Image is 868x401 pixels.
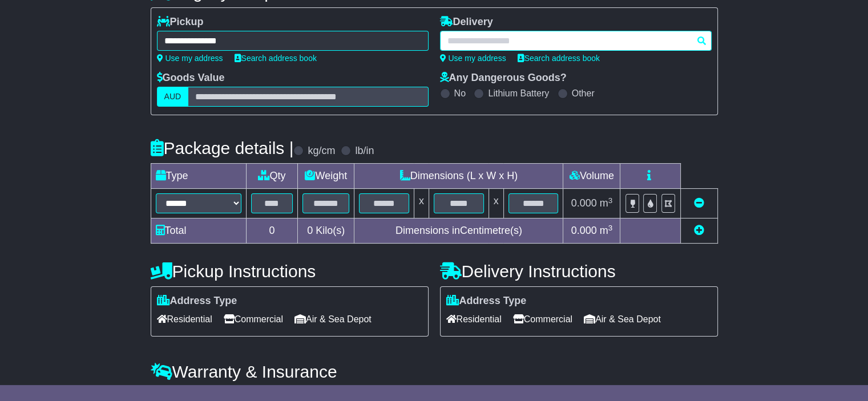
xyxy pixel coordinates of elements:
td: x [488,189,503,218]
label: kg/cm [308,145,335,157]
span: Air & Sea Depot [294,310,372,328]
td: Total [151,218,246,244]
h4: Package details | [151,139,294,157]
td: Dimensions in Centimetre(s) [354,218,563,244]
span: Commercial [513,310,572,328]
h4: Delivery Instructions [440,262,718,281]
a: Use my address [440,54,506,63]
label: Address Type [446,295,527,307]
span: Air & Sea Depot [584,310,661,328]
span: 0 [307,225,313,236]
label: AUD [157,87,189,107]
span: Commercial [224,310,283,328]
td: Kilo(s) [298,218,354,244]
a: Add new item [694,225,704,236]
label: lb/in [355,145,374,157]
span: m [600,225,613,236]
label: Lithium Battery [488,88,549,99]
a: Search address book [518,54,600,63]
td: Weight [298,164,354,189]
label: Pickup [157,16,204,29]
span: Residential [157,310,212,328]
label: Address Type [157,295,237,307]
td: x [414,189,429,218]
span: Residential [446,310,502,328]
td: 0 [246,218,298,244]
a: Use my address [157,54,223,63]
label: No [454,88,466,99]
sup: 3 [608,224,613,232]
td: Type [151,164,246,189]
sup: 3 [608,196,613,205]
td: Qty [246,164,298,189]
td: Dimensions (L x W x H) [354,164,563,189]
span: m [600,197,613,209]
td: Volume [563,164,620,189]
typeahead: Please provide city [440,31,712,51]
span: 0.000 [571,197,597,209]
a: Search address book [235,54,317,63]
h4: Warranty & Insurance [151,362,718,381]
label: Any Dangerous Goods? [440,72,567,84]
label: Delivery [440,16,493,29]
label: Other [572,88,595,99]
label: Goods Value [157,72,225,84]
a: Remove this item [694,197,704,209]
h4: Pickup Instructions [151,262,429,281]
span: 0.000 [571,225,597,236]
